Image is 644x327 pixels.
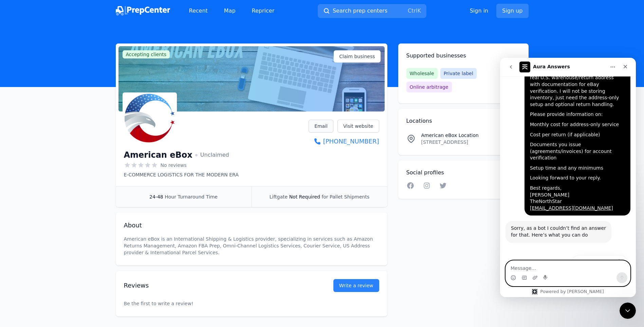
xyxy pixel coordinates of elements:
[30,64,125,70] div: Monthly cost for address-only service
[161,162,187,169] span: No reviews
[124,281,312,290] h2: Reviews
[406,82,452,92] span: Online arbitrage
[500,58,636,297] iframe: Intercom live chat
[124,150,192,160] h1: American eBox
[406,169,520,177] h2: Social profiles
[124,287,379,321] p: Be the first to write a review!
[354,53,375,60] span: business
[30,107,125,114] div: Setup time and any minimums
[72,197,127,211] button: Talk to a person 👤
[333,279,379,292] a: Write a review
[417,7,421,14] kbd: K
[5,163,111,185] div: Sorry, as a bot I couldn’t find an answer for that. Here’s what you can do
[309,137,379,146] a: [PHONE_NUMBER]
[124,94,176,145] img: American eBox
[116,6,170,16] img: PrepCenter
[620,303,636,319] iframe: Intercom live chat
[309,120,333,133] a: Email
[30,74,125,81] div: Cost per return (if applicable)
[496,4,528,18] a: Sign up
[21,217,27,223] button: Gif picker
[334,50,380,63] a: Claim business
[124,171,239,178] p: E-COMMERCE LOGISTICS FOR THE MODERN ERA
[318,4,426,18] button: Search prep centersCtrlK
[406,52,520,60] h2: Supported businesses
[5,163,130,193] div: Aura Answers says…
[43,217,49,223] button: Start recording
[124,221,379,230] h2: About
[30,127,125,154] div: Best regards, [PERSON_NAME] TheNorthStar
[30,84,125,104] div: Documents you issue (agreements/invoices) for account verification
[246,4,280,18] a: Repricer
[30,148,113,153] a: [EMAIL_ADDRESS][DOMAIN_NAME]
[270,194,288,200] span: Liftgate
[289,194,320,200] span: Not Required
[321,194,369,200] span: for Pallet Shipments
[149,194,163,200] span: 24-48
[123,50,170,58] span: Accepting clients
[406,117,520,125] h2: Locations
[333,7,387,15] span: Search prep centers
[337,120,379,133] a: Visit website
[421,132,496,139] p: American eBox Location
[219,4,241,18] a: Map
[124,236,379,256] p: American eBox is an International Shipping & Logistics provider, specializing in services such as...
[406,68,438,79] span: Wholesale
[32,217,38,223] button: Upload attachment
[470,7,489,15] a: Sign in
[165,194,218,200] span: Hour Turnaround Time
[421,139,496,145] p: [STREET_ADDRESS]
[11,217,16,223] button: Emoji picker
[408,7,417,14] kbd: Ctrl
[11,167,106,180] div: Sorry, as a bot I couldn’t find an answer for that. Here’s what you can do
[440,68,477,79] span: Private label
[30,3,125,50] div: I am an international seller planning to open a U.S. eBay account and require a real U.S. warehou...
[116,214,127,225] button: Send a message…
[6,203,130,214] textarea: Message…
[339,53,375,60] span: Claim
[195,151,229,159] span: Unclaimed
[30,117,125,124] div: Looking forward to your reply.
[184,4,213,18] a: Recent
[30,53,125,60] div: Please provide information on:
